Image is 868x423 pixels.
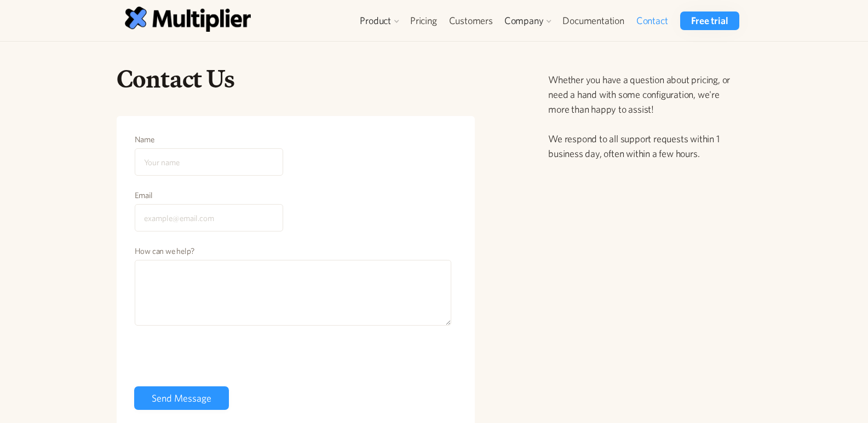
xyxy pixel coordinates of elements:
div: Company [504,14,544,27]
input: example@email.com [135,204,283,231]
div: Company [499,11,557,30]
a: Contact [630,11,674,30]
a: Pricing [404,11,443,30]
div: Product [360,14,391,27]
p: Whether you have a question about pricing, or need a hand with some configuration, we're more tha... [548,72,741,161]
div: Product [354,11,404,30]
a: Documentation [556,11,630,30]
label: Email [135,190,283,201]
iframe: reCAPTCHA [134,339,301,382]
label: Name [135,134,283,145]
a: Customers [443,11,499,30]
form: Contact Form [134,134,458,414]
input: Your name [135,148,283,176]
a: Free trial [680,11,739,30]
input: Send Message [134,386,229,410]
label: How can we help? [135,246,452,257]
h1: Contact Us [117,63,475,94]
